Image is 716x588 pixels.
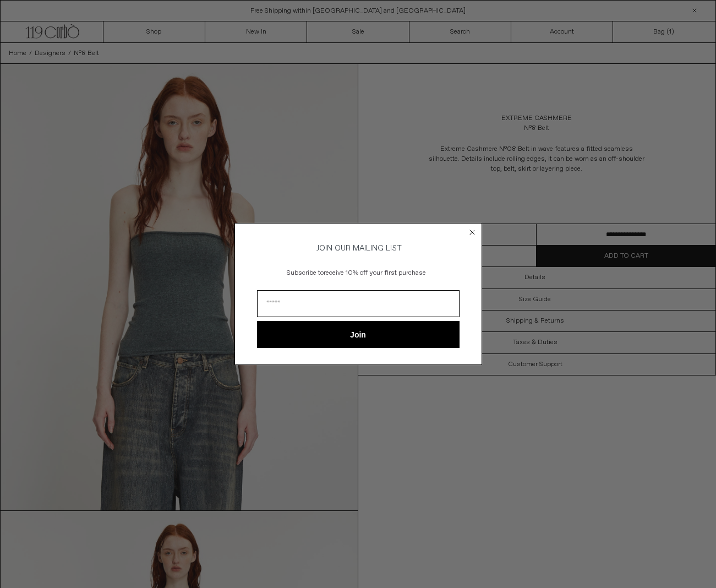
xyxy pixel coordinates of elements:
span: JOIN OUR MAILING LIST [315,243,402,253]
input: Email [257,290,460,317]
span: receive 10% off your first purchase [324,269,426,277]
button: Join [257,321,460,348]
span: Subscribe to [287,269,324,277]
button: Close dialog [467,227,478,238]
